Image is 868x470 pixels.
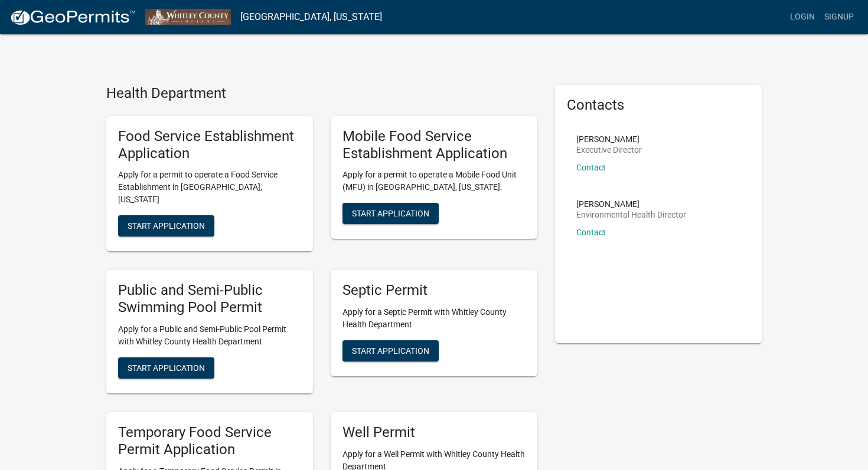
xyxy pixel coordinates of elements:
h5: Contacts [567,97,750,114]
p: Apply for a permit to operate a Mobile Food Unit (MFU) in [GEOGRAPHIC_DATA], [US_STATE]. [342,169,526,193]
h5: Food Service Establishment Application [118,128,301,162]
span: Start Application [128,363,205,372]
p: Apply for a Public and Semi-Public Pool Permit with Whitley County Health Department [118,323,301,348]
p: Executive Director [576,146,642,154]
a: Signup [820,6,859,28]
h5: Public and Semi-Public Swimming Pool Permit [118,282,301,316]
button: Start Application [118,215,214,236]
h5: Septic Permit [342,282,526,299]
p: [PERSON_NAME] [576,200,686,208]
p: [PERSON_NAME] [576,135,642,143]
button: Start Application [342,340,439,361]
a: Contact [576,228,606,237]
a: [GEOGRAPHIC_DATA], [US_STATE] [240,7,382,27]
p: Environmental Health Director [576,211,686,219]
p: Apply for a Septic Permit with Whitley County Health Department [342,306,526,331]
a: Contact [576,163,606,172]
h5: Temporary Food Service Permit Application [118,424,301,458]
h5: Well Permit [342,424,526,441]
button: Start Application [118,357,214,379]
p: Apply for a permit to operate a Food Service Establishment in [GEOGRAPHIC_DATA], [US_STATE] [118,169,301,206]
img: Whitley County, Indiana [145,9,231,25]
a: Login [785,6,820,28]
h5: Mobile Food Service Establishment Application [342,128,526,162]
span: Start Application [128,221,205,231]
span: Start Application [352,209,429,218]
span: Start Application [352,346,429,356]
button: Start Application [342,203,439,224]
h4: Health Department [106,85,537,102]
